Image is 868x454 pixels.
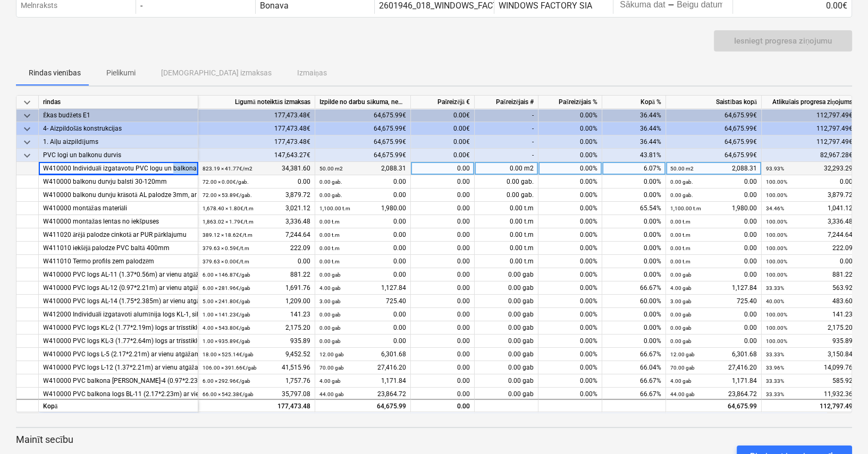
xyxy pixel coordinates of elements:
div: 0.00% [538,122,602,135]
div: 0.00 [670,335,757,348]
div: 0.00% [538,335,602,348]
div: 0.00 [411,255,475,268]
div: 0.00 gab [475,321,538,335]
div: 0.00 [319,175,406,189]
div: Saistības kopā [666,96,762,109]
div: 1,980.00 [319,202,406,215]
div: 0.00 gab [475,295,538,308]
p: Rindas vienības [29,67,81,79]
div: Kopā [39,399,198,413]
small: 0.00 gab. [319,192,342,198]
small: 18.00 × 525.14€ / gab [203,352,254,357]
small: 40.00% [766,298,784,304]
div: 0.00 [411,189,475,202]
div: 0.00% [538,215,602,228]
div: 32,293.29 [766,162,853,175]
small: 33.33% [766,285,784,291]
small: 4.00 × 543.80€ / gab [203,325,250,331]
div: 65.54% [602,202,666,215]
div: 0.00 [203,175,310,189]
div: 64,675.99€ [666,109,762,122]
div: 1,041.12 [766,202,853,215]
small: 44.00 gab [670,391,695,397]
div: 64,675.99 [666,399,762,413]
div: 0.00% [538,175,602,189]
small: 0.00 gab [670,338,692,344]
div: 0.00% [538,228,602,242]
div: W410000 PVC logs AL-11 (1.37*0.56m) ar vienu atgāžamu vērtni, rāmis tonēts ārpusē, iekšpuse - RR2... [43,268,193,281]
div: WINDOWS FACTORY SIA [499,1,592,11]
div: 0.00% [538,242,602,255]
div: 0.00% [602,308,666,321]
div: 4- Aizpildošās konstrukcijas [43,122,193,135]
div: 0.00% [538,295,602,308]
div: W410000 balkonu durvju krāsotā AL palodze 3mm, ar lāseni [43,189,193,202]
div: 0.00 [411,388,475,401]
small: 379.63 × 0.59€ / t.m [203,245,249,251]
small: 0.00 gab [670,272,692,278]
div: 0.00% [538,268,602,281]
div: 3,879.72 [203,189,310,202]
small: 70.00 gab [319,365,344,371]
small: 3.00 gab [670,298,692,304]
div: 0.00 t.m [475,242,538,255]
div: W410000 PVC logs L-12 (1.37*2.21m) ar vienu atgāžamu vērtni, [PERSON_NAME] tonēts ārpusē, iekšpus... [43,361,193,374]
div: Kopā % [602,96,666,109]
div: 1,127.84 [319,281,406,295]
div: 0.00 gab [475,374,538,388]
small: 0.00 t.m [319,245,340,251]
div: 1,691.76 [203,281,310,295]
small: 0.00 t.m [670,245,690,251]
div: 0.00€ [411,122,475,135]
div: 0.00 gab [475,388,538,401]
div: 222.09 [203,242,310,255]
small: 0.00 t.m [319,259,340,264]
small: 0.00 t.m [319,219,340,225]
div: 23,864.72 [319,388,406,401]
div: 0.00% [602,255,666,268]
span: keyboard_arrow_down [21,123,33,135]
div: 0.00% [538,109,602,122]
div: 935.89 [766,335,853,348]
small: 100.00% [766,245,787,251]
div: W412000 Individuāli izgatavoti alumīnija logs KL-1, siltināts: U < 1 W/m2*K, Tonis: melns, iekšpu... [43,308,193,321]
small: 0.00 t.m [670,232,690,238]
div: 3,336.48 [203,215,310,228]
small: 33.33% [766,352,784,357]
small: 0.00 gab [670,312,692,318]
small: 1,100.00 t.m [319,205,350,211]
div: 64,675.99 [319,400,406,414]
div: 0.00 [766,255,853,268]
div: 0.00 [670,255,757,268]
span: keyboard_arrow_down [21,96,33,109]
small: 100.00% [766,179,787,185]
div: 0.00 [411,335,475,348]
small: 100.00% [766,259,787,264]
div: 36.44% [602,109,666,122]
div: 0.00 [319,308,406,321]
div: 0.00 t.m [475,255,538,268]
div: - [475,135,538,149]
small: 100.00% [766,325,787,331]
small: 4.00 gab [670,378,692,384]
div: 0.00% [538,189,602,202]
div: 6.07% [602,162,666,175]
div: 0.00 [411,268,475,281]
small: 50.00 m2 [319,166,343,172]
div: 66.67% [602,348,666,361]
div: 1,209.00 [203,295,310,308]
div: 0.00 [411,215,475,228]
div: 0.00 [319,268,406,281]
small: 44.00 gab [319,391,344,397]
small: 0.00 gab. [670,192,693,198]
div: 11,932.36 [766,388,853,401]
small: 0.00 gab. [319,179,342,185]
small: 1.00 × 141.23€ / gab [203,312,250,318]
div: 0.00% [538,281,602,295]
div: W410000 PVC balkona logs BL-11 (2.17*2.23m) ar vienu atgāžamu vērtni, [PERSON_NAME] tonēts ārpusē... [43,388,193,401]
small: 379.63 × 0.00€ / t.m [203,259,249,264]
div: 64,675.99€ [666,135,762,149]
div: 112,797.49€ [762,109,857,122]
div: 64,675.99€ [666,122,762,135]
small: 12.00 gab [670,352,695,357]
